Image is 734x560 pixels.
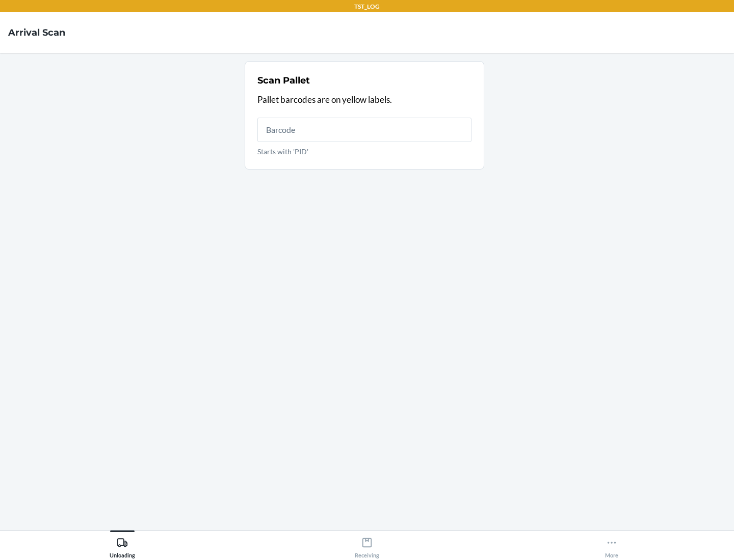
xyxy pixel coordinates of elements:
p: Starts with 'PID' [257,146,471,157]
h4: Arrival Scan [8,26,65,39]
div: Receiving [355,533,379,558]
h2: Scan Pallet [257,74,310,87]
p: TST_LOG [354,2,380,11]
button: Receiving [245,530,489,558]
div: More [605,533,618,558]
div: Unloading [110,533,135,558]
button: More [489,530,734,558]
input: Starts with 'PID' [257,118,471,142]
p: Pallet barcodes are on yellow labels. [257,93,471,106]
